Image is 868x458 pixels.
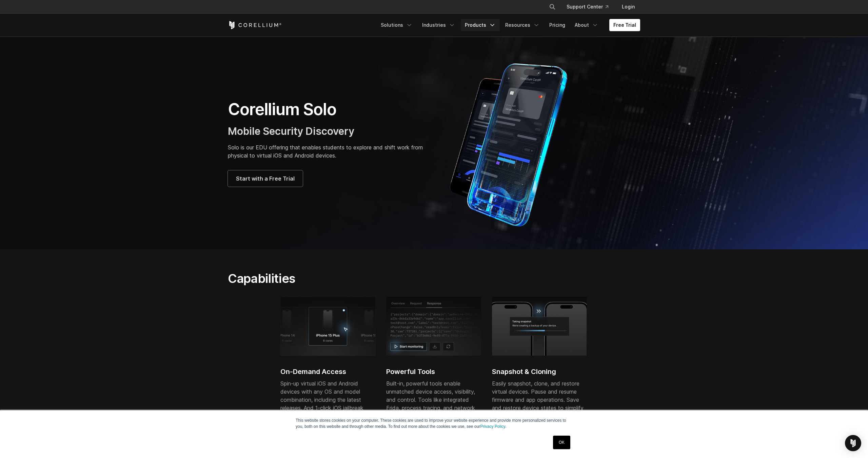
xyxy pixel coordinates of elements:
[546,1,558,13] button: Search
[296,417,572,430] p: This website stores cookies on your computer. These cookies are used to improve your website expe...
[280,297,375,356] img: iPhone 17 Plus; 6 cores
[386,297,481,356] img: Powerful Tools enabling unmatched device access, visibility, and control
[492,367,587,377] h2: Snapshot & Cloning
[236,174,295,183] span: Start with a Free Trial
[553,436,570,449] a: OK
[386,379,481,436] p: Built-in, powerful tools enable unmatched device access, visibility, and control. Tools like inte...
[228,143,427,160] p: Solo is our EDU offering that enables students to explore and shift work from physical to virtual...
[441,58,587,228] img: Corellium Solo for mobile app security solutions
[541,1,640,13] div: Navigation Menu
[228,99,427,120] h1: Corellium Solo
[280,367,375,377] h2: On-Demand Access
[609,19,640,31] a: Free Trial
[480,424,506,429] a: Privacy Policy.
[418,19,459,31] a: Industries
[377,19,417,31] a: Solutions
[845,435,861,451] div: Open Intercom Messenger
[501,19,544,31] a: Resources
[386,367,481,377] h2: Powerful Tools
[228,271,498,286] h2: Capabilities
[280,379,375,436] p: Spin-up virtual iOS and Android devices with any OS and model combination, including the latest r...
[492,379,587,428] p: Easily snapshot, clone, and restore virtual devices. Pause and resume firmware and app operations...
[545,19,569,31] a: Pricing
[461,19,500,31] a: Products
[228,125,354,137] span: Mobile Security Discovery
[228,21,282,29] a: Corellium Home
[571,19,603,31] a: About
[228,170,303,187] a: Start with a Free Trial
[616,1,640,13] a: Login
[492,297,587,356] img: Process of taking snapshot and creating a backup of the iPhone virtual device.
[561,1,614,13] a: Support Center
[377,19,640,31] div: Navigation Menu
